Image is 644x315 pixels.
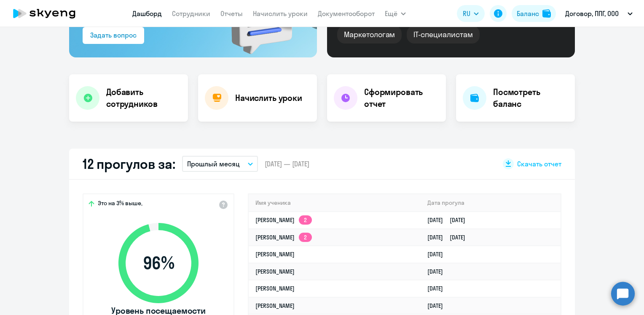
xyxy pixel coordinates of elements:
app-skyeng-badge: 2 [299,215,312,225]
button: Договор, ППГ, ООО [561,3,637,24]
th: Дата прогула [421,194,561,212]
a: Отчеты [220,9,243,18]
span: [DATE] — [DATE] [265,159,309,168]
a: [DATE] [427,285,450,292]
img: balance [542,9,551,18]
a: [DATE] [427,268,450,275]
a: [PERSON_NAME] [255,302,295,310]
span: Это на 3% выше, [98,199,142,209]
a: [PERSON_NAME]2 [255,216,312,224]
button: Балансbalance [512,5,556,22]
a: Начислить уроки [253,9,308,18]
button: RU [457,5,485,22]
a: [PERSON_NAME] [255,268,295,275]
a: [PERSON_NAME] [255,250,295,258]
h4: Начислить уроки [235,92,302,104]
span: RU [463,8,470,19]
a: [DATE] [427,250,450,258]
a: Документооборот [318,9,375,18]
h4: Посмотреть баланс [493,86,568,110]
a: [DATE] [427,302,450,310]
span: Скачать отчет [517,159,561,168]
a: [PERSON_NAME] [255,285,295,292]
a: [PERSON_NAME]2 [255,234,312,241]
app-skyeng-badge: 2 [299,233,312,242]
th: Имя ученика [249,194,421,212]
span: 96 % [110,253,207,273]
div: Задать вопрос [90,30,137,40]
a: Дашборд [132,9,162,18]
button: Ещё [385,5,406,22]
div: Маркетологам [337,26,402,43]
a: Сотрудники [172,9,210,18]
div: Баланс [517,8,539,19]
p: Прошлый месяц [187,159,240,169]
h4: Сформировать отчет [364,86,439,110]
h2: 12 прогулов за: [83,155,175,172]
h4: Добавить сотрудников [106,86,181,110]
p: Договор, ППГ, ООО [565,8,619,19]
div: IT-специалистам [407,26,479,43]
button: Прошлый месяц [182,156,258,172]
a: [DATE][DATE] [427,216,472,224]
button: Задать вопрос [83,27,144,44]
span: Ещё [385,8,397,19]
a: [DATE][DATE] [427,234,472,241]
